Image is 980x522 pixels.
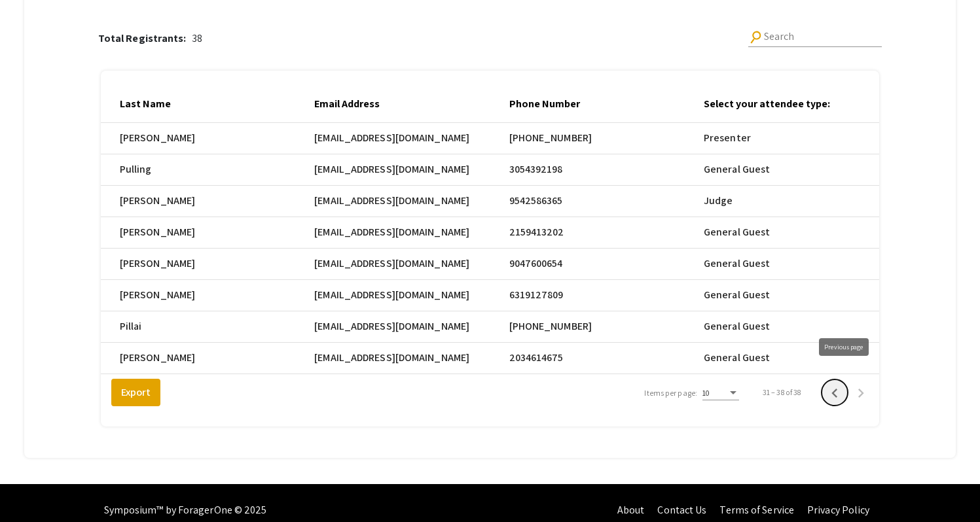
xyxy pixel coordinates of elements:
[509,130,592,146] span: [PHONE_NUMBER]
[644,387,697,399] div: Items per page:
[617,503,645,517] a: About
[704,319,770,334] span: General Guest
[120,224,195,240] span: [PERSON_NAME]
[120,96,171,112] div: Last Name
[314,162,469,177] span: [EMAIL_ADDRESS][DOMAIN_NAME]
[748,28,765,46] mat-icon: Search
[314,256,469,271] span: [EMAIL_ADDRESS][DOMAIN_NAME]
[314,350,469,366] span: [EMAIL_ADDRESS][DOMAIN_NAME]
[848,379,874,406] button: Next page
[314,96,391,112] div: Email Address
[10,463,56,512] iframe: Chat
[314,319,469,334] span: [EMAIL_ADDRESS][DOMAIN_NAME]
[704,96,830,112] div: Select your attendee type:
[98,31,202,46] div: 38
[822,379,848,406] button: Previous page
[509,96,580,112] div: Phone Number
[704,130,751,146] span: Presenter
[120,96,183,112] div: Last Name
[120,256,195,271] span: [PERSON_NAME]
[509,350,564,366] span: 2034614675
[314,287,469,303] span: [EMAIL_ADDRESS][DOMAIN_NAME]
[509,96,592,112] div: Phone Number
[120,350,195,366] span: [PERSON_NAME]
[704,224,770,240] span: General Guest
[314,193,469,209] span: [EMAIL_ADDRESS][DOMAIN_NAME]
[120,162,152,177] span: Pulling
[702,389,739,398] mat-select: Items per page:
[807,503,869,517] a: Privacy Policy
[704,350,770,366] span: General Guest
[314,96,380,112] div: Email Address
[120,130,195,146] span: [PERSON_NAME]
[120,287,195,303] span: [PERSON_NAME]
[314,224,469,240] span: [EMAIL_ADDRESS][DOMAIN_NAME]
[763,387,801,398] div: 31 – 38 of 38
[98,31,192,46] p: Total Registrants:
[704,287,770,303] span: General Guest
[111,379,160,406] button: Export
[719,503,794,517] a: Terms of Service
[704,193,733,209] span: Judge
[509,162,563,177] span: 3054392198
[704,96,842,112] div: Select your attendee type:
[702,388,710,398] span: 10
[120,319,142,334] span: Pillai
[819,338,868,356] div: Previous page
[314,130,469,146] span: [EMAIL_ADDRESS][DOMAIN_NAME]
[704,162,770,177] span: General Guest
[704,256,770,271] span: General Guest
[509,224,564,240] span: 2159413202
[657,503,706,517] a: Contact Us
[509,256,563,271] span: 9047600654
[120,193,195,209] span: [PERSON_NAME]
[509,319,592,334] span: [PHONE_NUMBER]
[509,287,564,303] span: 6319127809
[509,193,563,209] span: 9542586365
